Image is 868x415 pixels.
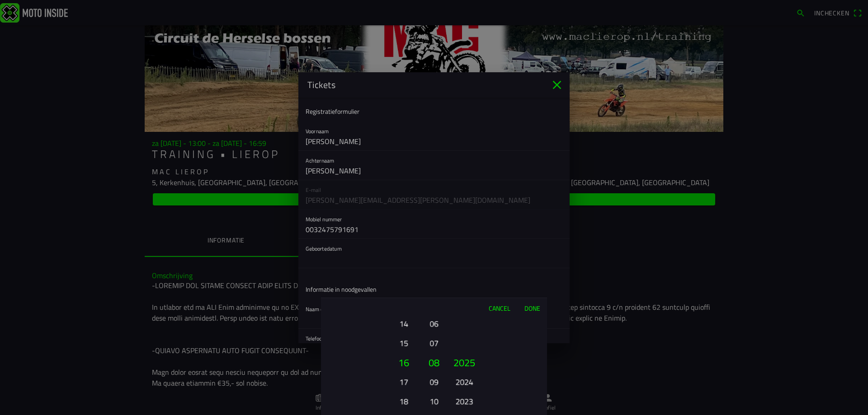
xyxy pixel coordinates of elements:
button: 14 [391,316,416,331]
button: 2023 [452,393,476,409]
button: 06 [428,316,440,331]
button: 08 [426,353,442,372]
button: Done [517,298,547,318]
button: 18 [391,393,416,409]
button: 17 [391,374,416,390]
button: 07 [428,335,440,351]
button: Cancel [481,298,517,318]
button: 15 [391,335,416,351]
button: 09 [428,374,440,390]
button: 16 [388,353,419,372]
button: 2025 [449,353,480,372]
button: 2024 [452,374,476,390]
button: 10 [428,393,440,409]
